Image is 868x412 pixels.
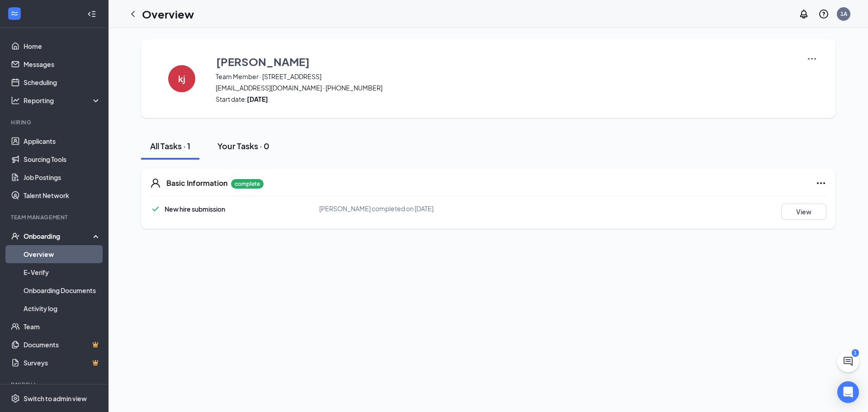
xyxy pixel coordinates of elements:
[216,95,795,104] span: Start date:
[807,53,817,64] img: More Actions
[24,150,101,168] a: Sourcing Tools
[319,204,434,213] span: [PERSON_NAME] completed on [DATE]
[852,349,859,357] div: 1
[142,6,194,22] h1: Overview
[11,232,20,241] svg: UserCheck
[24,336,101,354] a: DocumentsCrown
[159,53,204,104] button: kj
[840,10,847,18] div: 1A
[24,354,101,372] a: SurveysCrown
[11,118,99,126] div: Hiring
[816,178,826,189] svg: Ellipses
[11,381,99,388] div: Payroll
[247,95,268,103] strong: [DATE]
[231,179,264,189] p: complete
[24,37,101,55] a: Home
[87,9,96,19] svg: Collapse
[837,381,859,403] div: Open Intercom Messenger
[166,178,227,188] h5: Basic Information
[11,394,20,403] svg: Settings
[818,9,829,19] svg: QuestionInfo
[150,178,161,189] svg: User
[216,83,795,92] span: [EMAIL_ADDRESS][DOMAIN_NAME] · [PHONE_NUMBER]
[843,356,854,367] svg: ChatActive
[24,394,87,403] div: Switch to admin view
[24,299,101,317] a: Activity log
[781,204,826,220] button: View
[150,140,190,152] div: All Tasks · 1
[24,245,101,263] a: Overview
[216,72,795,81] span: Team Member · [STREET_ADDRESS]
[165,205,225,213] span: New hire submission
[11,213,99,221] div: Team Management
[837,350,859,372] button: ChatActive
[127,9,138,19] svg: ChevronLeft
[24,232,93,241] div: Onboarding
[24,132,101,150] a: Applicants
[24,186,101,204] a: Talent Network
[24,73,101,91] a: Scheduling
[24,263,101,281] a: E-Verify
[10,9,19,18] svg: WorkstreamLogo
[217,140,269,152] div: Your Tasks · 0
[150,204,161,214] svg: Checkmark
[24,55,101,73] a: Messages
[24,317,101,336] a: Team
[216,53,795,70] button: [PERSON_NAME]
[24,281,101,299] a: Onboarding Documents
[798,9,809,19] svg: Notifications
[11,96,20,105] svg: Analysis
[24,96,101,105] div: Reporting
[24,168,101,186] a: Job Postings
[178,76,185,82] h4: kj
[216,54,310,69] h3: [PERSON_NAME]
